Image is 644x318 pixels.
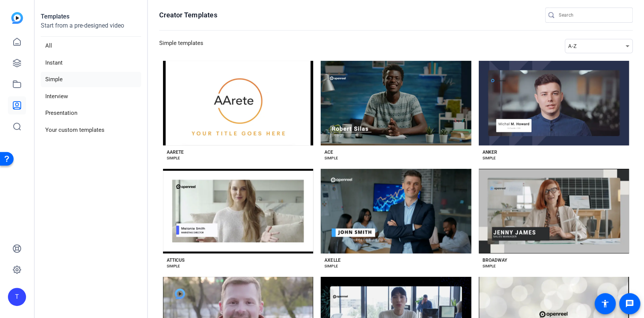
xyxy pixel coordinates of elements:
[483,149,497,155] div: ANKER
[8,288,26,306] div: T
[163,61,313,145] button: Template image
[324,149,333,155] div: ACE
[167,155,180,161] div: SIMPLE
[167,257,184,263] div: ATTICUS
[479,61,629,145] button: Template image
[41,89,141,104] li: Interview
[483,257,507,263] div: BROADWAY
[41,55,141,71] li: Instant
[483,263,496,269] div: SIMPLE
[167,149,184,155] div: AARETE
[568,43,576,49] span: A-Z
[321,169,471,253] button: Template image
[41,13,69,20] strong: Templates
[159,39,203,53] h3: Simple templates
[601,299,610,308] mat-icon: accessibility
[324,155,338,161] div: SIMPLE
[167,263,180,269] div: SIMPLE
[321,61,471,145] button: Template image
[625,299,634,308] mat-icon: message
[324,263,338,269] div: SIMPLE
[159,11,217,20] h1: Creator Templates
[483,155,496,161] div: SIMPLE
[41,38,141,54] li: All
[41,72,141,87] li: Simple
[41,21,141,37] p: Start from a pre-designed video
[41,105,141,121] li: Presentation
[163,169,313,253] button: Template image
[11,12,23,24] img: blue-gradient.svg
[324,257,340,263] div: AXELLE
[41,122,141,138] li: Your custom templates
[479,169,629,253] button: Template image
[559,11,627,20] input: Search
